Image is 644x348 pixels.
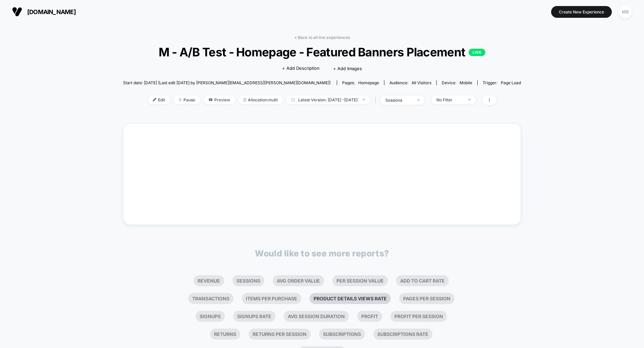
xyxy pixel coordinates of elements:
li: Subscriptions Rate [373,329,432,340]
li: Returns [210,329,240,340]
span: homepage [358,80,379,85]
li: Product Details Views Rate [310,293,391,304]
li: Profit [357,311,382,322]
li: Avg Session Duration [284,311,349,322]
li: Subscriptions [319,329,365,340]
span: mobile [460,80,472,85]
div: MB [619,5,632,18]
li: Add To Cart Rate [396,275,449,286]
img: rebalance [244,98,246,102]
li: Profit Per Session [390,311,447,322]
button: Create New Experience [551,6,612,18]
div: Pages: [342,80,379,85]
span: Edit [148,95,170,104]
img: end [178,98,182,101]
li: Returns Per Session [249,329,311,340]
span: M - A/B Test - Homepage - Featured Banners Placement [143,45,501,59]
span: All Visitors [412,80,431,85]
span: | [373,95,380,105]
span: Start date: [DATE] (Last edit [DATE] by [PERSON_NAME][EMAIL_ADDRESS][PERSON_NAME][DOMAIN_NAME]) [123,80,331,85]
span: + Add Images [333,66,362,71]
div: No Filter [436,97,463,102]
span: Device: [436,80,477,85]
span: Page Load [501,80,521,85]
div: Trigger: [483,80,521,85]
img: edit [153,98,156,101]
li: Revenue [194,275,224,286]
button: MB [617,5,634,19]
span: Latest Version: [DATE] - [DATE] [286,95,370,104]
li: Avg Order Value [273,275,324,286]
li: Sessions [232,275,264,286]
li: Items Per Purchase [242,293,301,304]
p: Would like to see more reports? [255,248,389,258]
span: Preview [204,95,235,104]
img: end [417,99,420,101]
img: calendar [291,98,295,101]
img: end [468,99,471,100]
a: < Back to all live experiences [294,35,350,40]
li: Pages Per Session [399,293,454,304]
img: end [363,99,365,100]
li: Signups [196,311,225,322]
span: Pause [173,95,200,104]
p: LIVE [469,49,485,56]
div: sessions [385,98,412,103]
div: Audience: [389,80,431,85]
span: + Add Description [282,65,320,72]
span: Allocation: multi [238,95,283,104]
li: Transactions [188,293,233,304]
li: Signups Rate [233,311,275,322]
button: [DOMAIN_NAME] [10,6,78,17]
img: Visually logo [12,7,22,17]
li: Per Session Value [332,275,388,286]
span: [DOMAIN_NAME] [27,8,76,15]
